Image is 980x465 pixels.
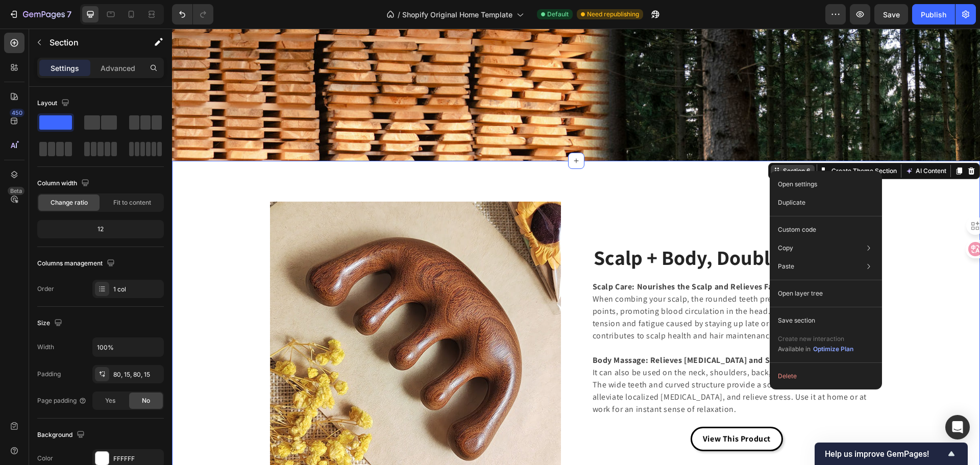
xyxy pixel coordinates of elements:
button: Show survey - Help us improve GemPages! [825,448,958,460]
div: Width [37,342,54,352]
div: Beta [8,187,24,195]
span: Default [547,10,569,19]
div: Padding [37,370,61,379]
p: Advanced [101,63,135,74]
p: Paste [778,262,794,271]
div: Order [37,284,54,293]
span: Fit to content [113,198,151,207]
span: Yes [105,396,115,405]
p: Settings [51,63,79,74]
span: Help us improve GemPages! [825,449,945,459]
div: Background [37,428,87,442]
div: Color [37,454,53,463]
h2: Scalp + Body, Double Relaxation [420,214,710,243]
p: Create Theme Section [659,138,725,147]
img: gempages_581024341701952008-ce3162c5-73af-45e8-8936-9116d94fbdb7.jpg [98,173,389,464]
div: Layout [37,96,71,110]
button: 7 [4,4,76,25]
div: Page padding [37,396,87,405]
strong: Body Massage: Relieves [MEDICAL_DATA] and Stress [421,326,617,337]
button: AI Content [731,136,776,149]
p: When combing your scalp, the rounded teeth precisely press acupressure points, promoting blood ci... [421,252,709,313]
button: Publish [912,4,955,25]
div: Column width [37,177,91,190]
p: Copy [778,243,793,253]
div: Optimize Plan [813,345,853,354]
span: No [142,396,150,405]
strong: Scalp Care: Nourishes the Scalp and Relieves Fatigue [421,253,620,263]
p: It can also be used on the neck, shoulders, back, and other areas of the body! The wide teeth and... [421,313,709,387]
span: Need republishing [587,10,639,19]
button: Save [874,4,908,25]
div: Section 6 [609,138,641,147]
button: Delete [774,367,878,385]
div: 450 [10,109,24,117]
div: Size [37,316,64,330]
span: Available in [778,345,811,353]
button: Optimize Plan [813,344,854,354]
span: Save [883,10,900,19]
span: Change ratio [51,198,88,207]
input: Auto [93,338,163,356]
p: Custom code [778,225,816,234]
p: Open layer tree [778,289,823,298]
div: Publish [921,9,946,20]
iframe: Design area [172,29,980,465]
p: Create new interaction [778,334,854,344]
div: 1 col [113,285,161,294]
div: Columns management [37,257,117,271]
div: FFFFFF [113,454,161,463]
span: / [398,9,400,20]
div: Undo/Redo [172,4,213,25]
button: <p>View This Product</p> [519,398,611,423]
p: 7 [67,8,71,20]
div: 12 [39,222,162,236]
div: 80, 15, 80, 15 [113,370,161,379]
p: View This Product [531,404,599,417]
p: Section [50,36,133,48]
p: Duplicate [778,198,805,207]
div: Open Intercom Messenger [945,415,970,439]
p: Save section [778,316,815,325]
p: Open settings [778,180,817,189]
span: Shopify Original Home Template [402,9,512,20]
